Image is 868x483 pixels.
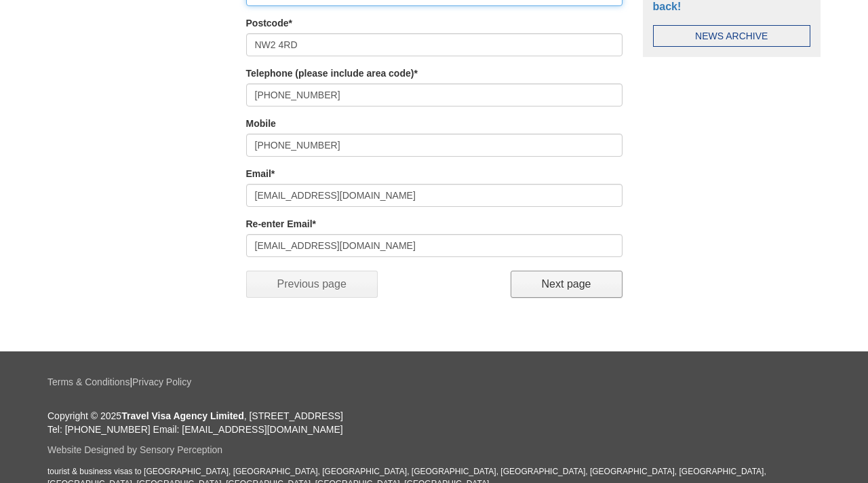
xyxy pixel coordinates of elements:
span: This field is required. [289,18,292,28]
span: This field is required. [414,68,417,79]
label: Postcode [246,16,292,30]
strong: Travel Visa Agency Limited [121,410,244,421]
a: News Archive [653,25,811,47]
p: Copyright © 2025 , [STREET_ADDRESS] Tel: [PHONE_NUMBER] Email: [EMAIL_ADDRESS][DOMAIN_NAME] [47,409,821,436]
a: Privacy Policy [132,376,191,387]
a: Website Designed by Sensory Perception [47,444,222,455]
label: Email [246,167,275,180]
a: Terms & Conditions [47,376,130,387]
label: Mobile [246,117,276,130]
span: This field is required. [271,168,275,179]
input: Previous page [246,271,378,298]
p: | [47,375,821,389]
label: Re-enter Email [246,217,317,231]
span: This field is required. [313,218,316,229]
input: Next page [511,271,623,298]
label: Telephone (please include area code) [246,66,418,80]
